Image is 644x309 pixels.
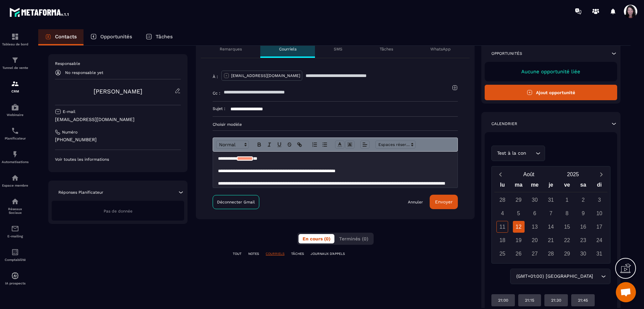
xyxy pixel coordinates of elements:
img: scheduler [11,127,19,135]
p: No responsable yet [65,70,103,75]
p: 21:30 [551,298,561,303]
p: E-mail [63,109,75,114]
div: 2 [577,194,589,206]
div: 30 [529,194,541,206]
div: 4 [496,207,508,219]
a: Opportunités [84,29,139,45]
p: IA prospects [2,281,29,285]
div: Search for option [491,146,545,161]
div: di [591,180,607,192]
p: Tâches [156,34,173,40]
p: Automatisations [2,160,29,164]
div: ve [559,180,575,192]
p: Sujet : [213,106,225,111]
p: Webinaire [2,113,29,117]
p: Réseaux Sociaux [2,207,29,215]
div: Calendar days [494,194,607,260]
button: En cours (0) [299,234,334,243]
a: formationformationTunnel de vente [2,51,29,75]
a: automationsautomationsWebinaire [2,98,29,122]
p: Numéro [62,129,77,135]
div: 24 [593,234,605,246]
p: Cc : [213,90,220,96]
button: Terminés (0) [335,234,372,243]
span: Pas de donnée [104,209,132,214]
a: formationformationTableau de bord [2,28,29,51]
p: Espace membre [2,184,29,187]
input: Search for option [528,150,534,157]
div: 31 [593,248,605,260]
div: 30 [577,248,589,260]
div: 5 [513,207,525,219]
div: 9 [577,207,589,219]
div: 1 [561,194,573,206]
div: 18 [496,234,508,246]
div: lu [494,180,511,192]
img: automations [11,174,19,182]
img: accountant [11,248,19,256]
p: Tâches [380,46,393,52]
input: Search for option [594,273,599,280]
p: Responsable [55,61,181,66]
button: Envoyer [430,195,458,209]
div: 27 [529,248,541,260]
div: me [527,180,543,192]
p: 21:00 [498,298,508,303]
img: logo [9,6,70,18]
img: automations [11,272,19,280]
p: 21:15 [525,298,534,303]
img: formation [11,56,19,64]
div: 7 [545,207,557,219]
button: Previous month [494,170,507,179]
p: Voir toutes les informations [55,157,181,162]
p: Planificateur [2,137,29,140]
div: ma [511,180,527,192]
img: social-network [11,197,19,205]
div: 22 [561,234,573,246]
div: 29 [513,194,525,206]
div: 31 [545,194,557,206]
p: Opportunités [491,51,522,56]
img: formation [11,33,19,41]
div: 13 [529,221,541,233]
a: [PERSON_NAME] [94,88,142,95]
p: TÂCHES [291,252,304,256]
div: 17 [593,221,605,233]
p: [EMAIL_ADDRESS][DOMAIN_NAME] [231,73,300,78]
div: je [543,180,559,192]
p: Calendrier [491,121,517,126]
p: Choisir modèle [213,122,458,127]
a: Tâches [139,29,179,45]
div: 28 [545,248,557,260]
p: 21:45 [578,298,588,303]
p: JOURNAUX D'APPELS [311,252,345,256]
p: E-mailing [2,234,29,238]
a: social-networksocial-networkRéseaux Sociaux [2,192,29,220]
div: 19 [513,234,525,246]
div: 26 [513,248,525,260]
a: emailemailE-mailing [2,220,29,243]
span: (GMT+01:00) [GEOGRAPHIC_DATA] [515,273,594,280]
span: Terminés (0) [339,236,368,241]
div: 3 [593,194,605,206]
a: Contacts [38,29,84,45]
a: Déconnecter Gmail [213,195,259,209]
a: accountantaccountantComptabilité [2,243,29,267]
span: En cours (0) [303,236,330,241]
a: formationformationCRM [2,75,29,98]
img: automations [11,150,19,158]
a: automationsautomationsAutomatisations [2,145,29,169]
p: À : [213,74,218,79]
a: schedulerschedulerPlanificateur [2,122,29,145]
div: 10 [593,207,605,219]
p: [EMAIL_ADDRESS][DOMAIN_NAME] [55,116,181,123]
div: Calendar wrapper [494,180,607,260]
a: Ouvrir le chat [616,282,636,302]
p: TOUT [233,252,241,256]
p: WhatsApp [430,46,451,52]
div: 23 [577,234,589,246]
p: [PHONE_NUMBER] [55,137,181,143]
div: 20 [529,234,541,246]
button: Next month [595,170,607,179]
div: 25 [496,248,508,260]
